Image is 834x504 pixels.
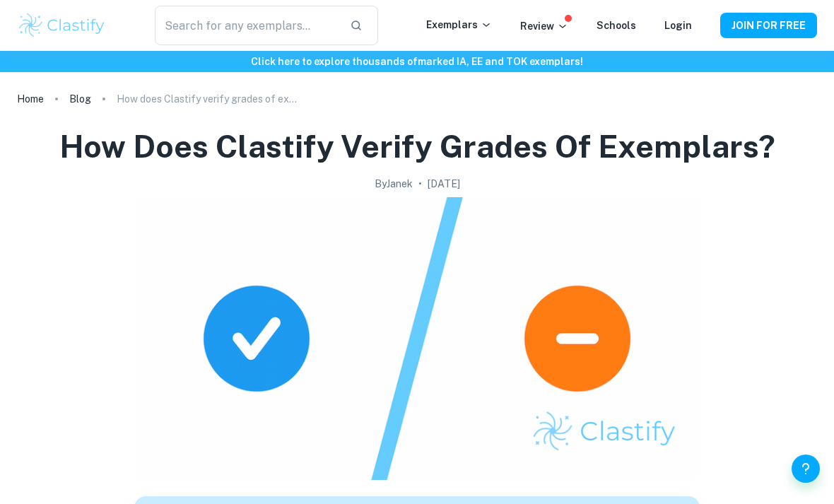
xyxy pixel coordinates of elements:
[117,91,300,107] p: How does Clastify verify grades of exemplars?
[17,89,44,109] a: Home
[59,126,775,168] h1: How does Clastify verify grades of exemplars?
[418,176,422,192] p: •
[428,176,460,192] h2: [DATE]
[155,6,339,45] input: Search for any exemplars...
[664,20,692,31] a: Login
[720,13,817,38] button: JOIN FOR FREE
[597,20,636,31] a: Schools
[792,455,820,483] button: Help and Feedback
[134,197,700,480] img: How does Clastify verify grades of exemplars? cover image
[520,18,568,34] p: Review
[69,89,91,109] a: Blog
[375,176,413,192] h2: By Janek
[426,17,492,33] p: Exemplars
[17,11,107,40] img: Clastify logo
[3,54,831,69] h6: Click here to explore thousands of marked IA, EE and TOK exemplars !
